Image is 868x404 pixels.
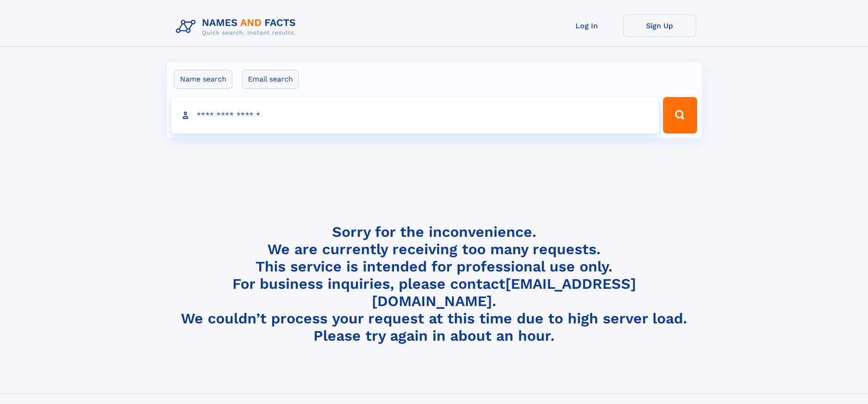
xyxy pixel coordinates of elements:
[172,15,303,39] img: Logo Names and Facts
[242,70,299,89] label: Email search
[623,15,696,37] a: Sign Up
[663,97,697,133] button: Search Button
[171,97,659,133] input: search input
[372,275,636,310] a: [EMAIL_ADDRESS][DOMAIN_NAME]
[174,70,232,89] label: Name search
[550,15,623,37] a: Log In
[172,223,696,345] h4: Sorry for the inconvenience. We are currently receiving too many requests. This service is intend...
